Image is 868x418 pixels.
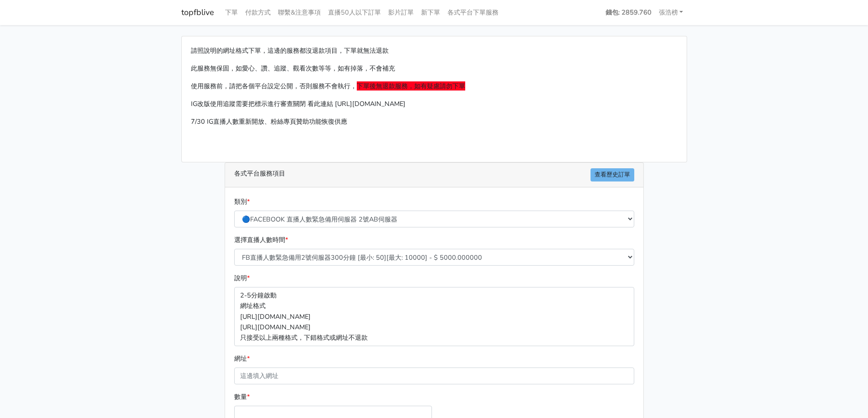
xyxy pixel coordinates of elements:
[324,4,385,21] a: 直播50人以下訂單
[241,4,274,21] a: 付款方式
[602,4,655,21] a: 錢包: 2859.760
[234,235,288,245] label: 選擇直播人數時間
[606,8,652,17] strong: 錢包: 2859.760
[191,81,678,91] p: 使用服務前，請把各個平台設定公開，否則服務不會執行，
[225,163,643,187] div: 各式平台服務項目
[357,81,465,91] span: 下單後無退款服務，如有疑慮請勿下單
[191,99,678,109] p: IG改版使用追蹤需要把標示進行審查關閉 看此連結 [URL][DOMAIN_NAME]
[417,4,444,21] a: 新下單
[274,4,324,21] a: 聯繫&注意事項
[221,4,241,21] a: 下單
[234,368,634,384] input: 這邊填入網址
[234,392,250,402] label: 數量
[234,287,634,346] p: 2-5分鐘啟動 網址格式 [URL][DOMAIN_NAME] [URL][DOMAIN_NAME] 只接受以上兩種格式，下錯格式或網址不退款
[234,353,250,364] label: 網址
[181,4,214,21] a: topfblive
[191,45,678,56] p: 請照說明的網址格式下單，這邊的服務都沒退款項目，下單就無法退款
[444,4,502,21] a: 各式平台下單服務
[191,116,678,127] p: 7/30 IG直播人數重新開放、粉絲專頁贊助功能恢復供應
[234,273,250,283] label: 說明
[385,4,417,21] a: 影片訂單
[655,4,687,21] a: 張浩榜
[591,168,634,181] a: 查看歷史訂單
[234,196,250,207] label: 類別
[191,63,678,74] p: 此服務無保固，如愛心、讚、追蹤、觀看次數等等，如有掉落，不會補充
